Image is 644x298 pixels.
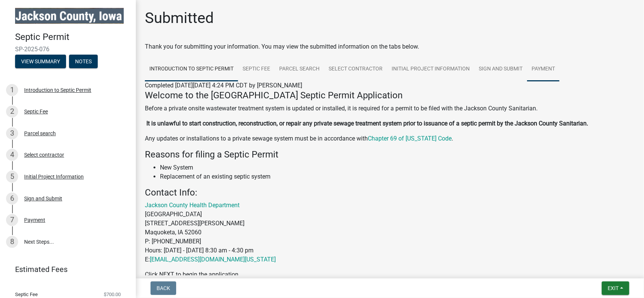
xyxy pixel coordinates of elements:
li: Replacement of an existing septic system [160,172,635,181]
p: Before a private onsite wastewater treatment system is updated or installed, it is required for a... [145,104,635,113]
span: Septic Fee [15,292,38,297]
a: Chapter 69 of [US_STATE] Code [368,135,452,142]
a: Payment [527,57,559,81]
div: Payment [24,217,45,223]
div: Initial Project Information [24,174,84,179]
span: Exit [608,285,619,291]
img: Jackson County, Iowa [15,8,124,24]
wm-modal-confirm: Notes [69,59,98,65]
div: 7 [6,214,18,226]
a: Jackson County Health Department [145,202,240,209]
a: Select contractor [324,57,387,81]
div: 4 [6,149,18,161]
a: [EMAIL_ADDRESS][DOMAIN_NAME][US_STATE] [150,256,276,263]
li: New System [160,163,635,172]
a: Sign and Submit [474,57,527,81]
span: Completed [DATE][DATE] 4:24 PM CDT by [PERSON_NAME] [145,82,302,89]
a: Parcel search [275,57,324,81]
span: SP-2025-076 [15,46,121,53]
h4: Septic Permit [15,32,130,43]
a: Initial Project Information [387,57,474,81]
div: Parcel search [24,131,56,136]
button: Back [151,281,176,295]
a: Septic Fee [238,57,275,81]
button: Exit [602,281,629,295]
div: 5 [6,171,18,183]
h4: Reasons for filing a Septic Permit [145,149,635,160]
div: 3 [6,127,18,139]
span: Back [157,285,170,291]
p: [GEOGRAPHIC_DATA] [STREET_ADDRESS][PERSON_NAME] Maquoketa, IA 52060 P: [PHONE_NUMBER] Hours: [DAT... [145,201,635,264]
button: View Summary [15,55,66,68]
div: Thank you for submitting your information. You may view the submitted information on the tabs below. [145,42,635,51]
a: Estimated Fees [6,262,124,277]
div: 8 [6,236,18,248]
div: Introduction to Septic Permit [24,87,91,93]
button: Notes [69,55,98,68]
p: Any updates or installations to a private sewage system must be in accordance with . [145,134,635,143]
span: $700.00 [104,292,121,297]
h4: Welcome to the [GEOGRAPHIC_DATA] Septic Permit Application [145,90,635,101]
strong: It is unlawful to start construction, reconstruction, or repair any private sewage treatment syst... [146,120,588,127]
div: Sign and Submit [24,196,62,201]
a: Introduction to Septic Permit [145,57,238,81]
wm-modal-confirm: Summary [15,59,66,65]
div: Septic Fee [24,109,48,114]
div: 1 [6,84,18,96]
div: 6 [6,193,18,205]
p: Click NEXT to begin the application. [145,270,635,279]
div: 2 [6,105,18,118]
div: Select contractor [24,152,64,157]
h4: Contact Info: [145,187,635,198]
h1: Submitted [145,9,214,27]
